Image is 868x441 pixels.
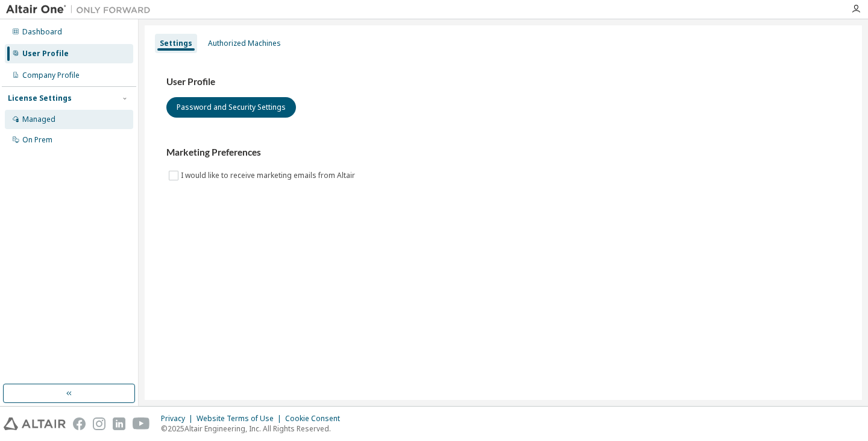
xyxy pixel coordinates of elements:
[181,168,357,183] label: I would like to receive marketing emails from Altair
[161,424,347,434] p: © 2025 Altair Engineering, Inc. All Rights Reserved.
[22,71,80,80] div: Company Profile
[208,39,281,48] div: Authorized Machines
[4,417,66,430] img: altair_logo.svg
[113,417,125,430] img: linkedin.svg
[285,414,347,424] div: Cookie Consent
[22,115,55,124] div: Managed
[22,135,52,145] div: On Prem
[6,4,157,16] img: Altair One
[133,417,150,430] img: youtube.svg
[166,147,840,159] h3: Marketing Preferences
[161,414,197,424] div: Privacy
[197,414,285,424] div: Website Terms of Use
[93,417,105,430] img: instagram.svg
[22,49,69,59] div: User Profile
[166,97,296,118] button: Password and Security Settings
[166,76,840,88] h3: User Profile
[8,94,72,103] div: License Settings
[22,27,62,37] div: Dashboard
[160,39,192,48] div: Settings
[73,417,86,430] img: facebook.svg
